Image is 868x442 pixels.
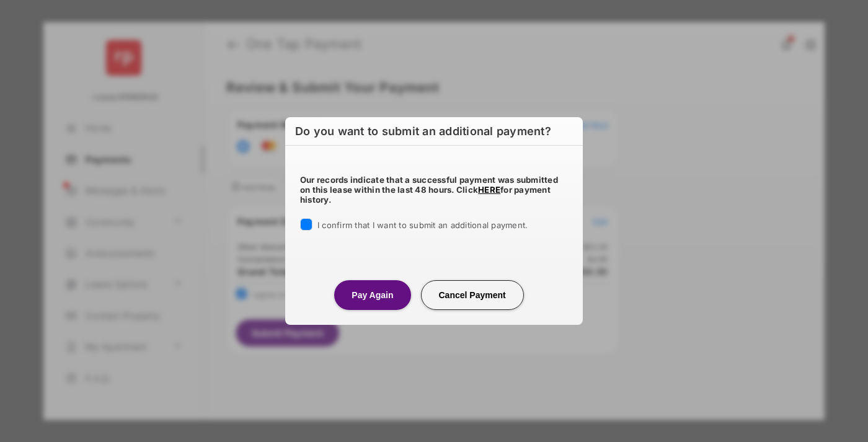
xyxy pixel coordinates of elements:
[317,220,528,230] span: I confirm that I want to submit an additional payment.
[421,280,524,310] button: Cancel Payment
[334,280,410,310] button: Pay Again
[285,117,583,146] h2: Do you want to submit an additional payment?
[478,185,500,195] a: HERE
[300,175,568,205] h5: Our records indicate that a successful payment was submitted on this lease within the last 48 hou...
